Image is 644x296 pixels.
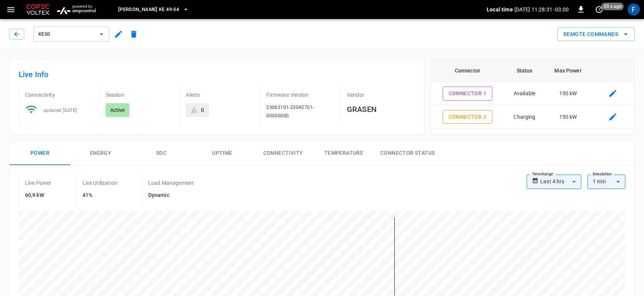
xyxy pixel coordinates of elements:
[148,191,194,200] h6: Dynamic
[347,91,415,99] p: Vendor
[545,105,591,129] td: 150 kW
[25,191,52,200] h6: 60,9 kW
[25,2,51,17] img: Customer Logo
[504,59,545,82] th: Status
[431,59,635,129] table: connector table
[33,27,109,42] button: KE50
[557,27,635,41] div: remote commands options
[557,27,635,41] button: Remote Commands
[192,141,253,165] button: Uptime
[532,171,553,177] label: Time Range
[131,141,192,165] button: SOC
[587,175,625,189] div: 1 min
[593,3,605,16] button: set refresh interval
[545,82,591,105] td: 150 kW
[540,175,581,189] div: Last 4 hrs
[106,91,174,99] p: Session
[504,82,545,105] td: Available
[253,141,313,165] button: Connectivity
[82,179,117,187] p: Live Utilization
[443,110,492,124] button: Connector 2
[54,2,98,17] img: ampcontrol.io logo
[504,105,545,129] td: Charging
[593,171,612,177] label: Resolution
[110,106,125,114] p: Active
[443,87,492,101] button: Connector 1
[9,141,70,165] button: Power
[487,6,513,13] p: Local time
[266,91,334,99] p: Firmware Version
[82,191,117,200] h6: 41%
[514,6,569,13] p: [DATE] 11:28:31 -03:00
[38,30,95,39] span: KE50
[628,3,640,16] div: profile-icon
[118,5,179,14] span: [PERSON_NAME] KE 49-54
[313,141,374,165] button: Temperature
[148,179,194,187] p: Load Management
[25,179,52,187] p: Live Power
[347,103,415,115] h6: GRASEN
[201,106,204,114] div: 0
[70,141,131,165] button: Energy
[601,3,624,10] span: 20 s ago
[374,141,441,165] button: Connector Status
[43,108,77,113] span: updated [DATE]
[545,59,591,82] th: Max Power
[186,91,254,99] p: Alerts
[115,2,192,17] button: [PERSON_NAME] KE 49-54
[431,59,504,82] th: Connector
[25,91,93,99] p: Connectivity
[19,68,415,80] h6: Live Info
[266,105,314,118] span: 23062101-23042701-00000000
